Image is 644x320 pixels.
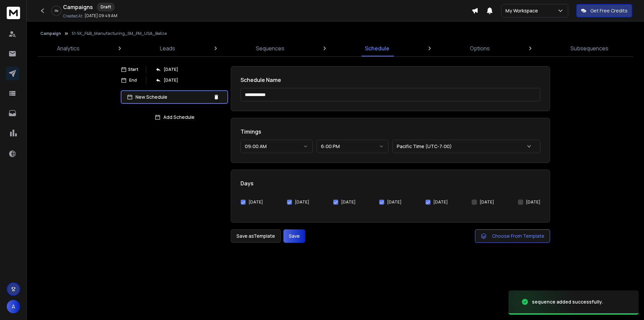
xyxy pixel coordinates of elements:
[480,199,494,205] label: [DATE]
[97,3,115,11] div: Draft
[470,44,490,52] p: Options
[85,13,117,18] p: [DATE] 09:49 AM
[475,229,550,243] button: Choose From Template
[121,110,228,124] button: Add Schedule
[40,31,61,36] button: Campaign
[136,94,211,100] p: New Schedule
[63,13,83,19] p: Created At:
[341,199,356,205] label: [DATE]
[283,229,305,243] button: Save
[240,76,540,84] h1: Schedule Name
[361,40,393,56] a: Schedule
[7,300,20,313] button: A
[55,9,58,13] p: 0 %
[231,229,281,243] button: Save asTemplate
[295,199,309,205] label: [DATE]
[567,40,612,56] a: Subsequences
[256,44,284,52] p: Sequences
[129,78,137,83] p: End
[505,7,541,14] p: My Workspace
[156,40,179,56] a: Leads
[571,44,608,52] p: Subsequences
[57,44,79,52] p: Analytics
[365,44,389,52] p: Schedule
[249,199,263,205] label: [DATE]
[63,3,93,11] h1: Campaigns
[160,44,175,52] p: Leads
[532,299,603,305] div: sequence added successfully.
[240,179,540,187] h1: Days
[164,78,178,83] p: [DATE]
[252,40,288,56] a: Sequences
[72,31,167,36] p: 51-5K_F&B_Manufacturing_SM_PM_USA_Belize
[526,199,540,205] label: [DATE]
[590,7,628,14] p: Get Free Credits
[492,233,544,239] span: Choose From Template
[397,143,454,150] p: Pacific Time (UTC-7:00)
[466,40,494,56] a: Options
[53,40,84,56] a: Analytics
[317,140,389,153] button: 6:00 PM
[128,67,138,72] p: Start
[433,199,448,205] label: [DATE]
[240,128,540,136] h1: Timings
[387,199,401,205] label: [DATE]
[164,67,178,72] p: [DATE]
[576,4,632,17] button: Get Free Credits
[240,140,313,153] button: 09:00 AM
